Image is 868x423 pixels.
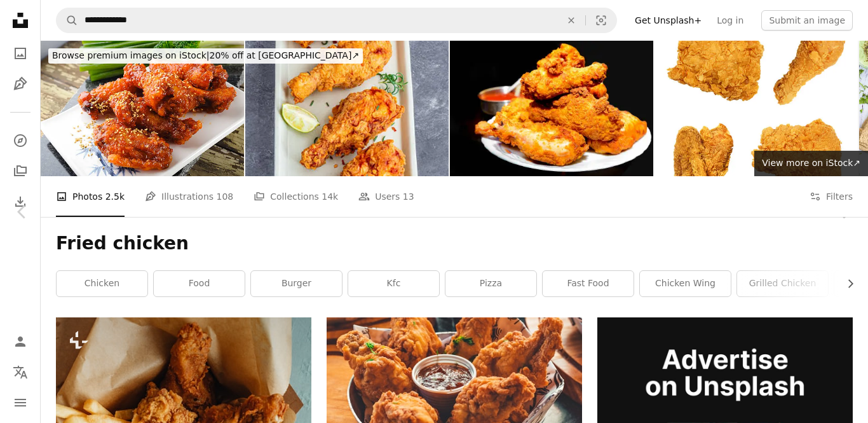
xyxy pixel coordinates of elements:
[8,71,33,97] a: Illustrations
[810,176,853,217] button: Filters
[8,41,33,66] a: Photos
[762,158,860,168] span: View more on iStock ↗
[251,271,342,296] a: burger
[56,232,853,255] h1: Fried chicken
[217,190,234,204] span: 108
[754,151,868,176] a: View more on iStock↗
[737,271,828,296] a: grilled chicken
[322,190,338,204] span: 14k
[327,397,582,408] a: fried chicken on stainless steel tray
[254,176,338,217] a: Collections 14k
[57,8,78,32] button: Search Unsplash
[445,271,536,296] a: pizza
[761,10,853,31] button: Submit an image
[8,128,33,153] a: Explore
[586,8,616,32] button: Visual search
[403,190,414,204] span: 13
[145,176,233,217] a: Illustrations 108
[358,176,414,217] a: Users 13
[8,390,33,415] button: Menu
[8,329,33,354] a: Log in / Sign up
[41,41,244,176] img: Close-up of fried chicken wings sprinkled with sesame
[348,271,439,296] a: kfc
[640,271,731,296] a: chicken wing
[654,41,858,176] img: Fried Chicken Isolated Collection Assortment
[57,271,147,296] a: chicken
[543,271,634,296] a: fast food
[839,271,853,296] button: scroll list to the right
[709,10,751,31] a: Log in
[56,8,617,33] form: Find visuals sitewide
[52,50,209,60] span: Browse premium images on iStock |
[557,8,585,32] button: Clear
[245,41,449,176] img: Fried Chicken Drumsticks on a Plate Top Down Vertical Photo
[154,271,245,296] a: food
[52,50,359,60] span: 20% off at [GEOGRAPHIC_DATA] ↗
[8,359,33,385] button: Language
[627,10,709,31] a: Get Unsplash+
[450,41,653,176] img: Crispy Fried Chicken
[41,41,370,71] a: Browse premium images on iStock|20% off at [GEOGRAPHIC_DATA]↗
